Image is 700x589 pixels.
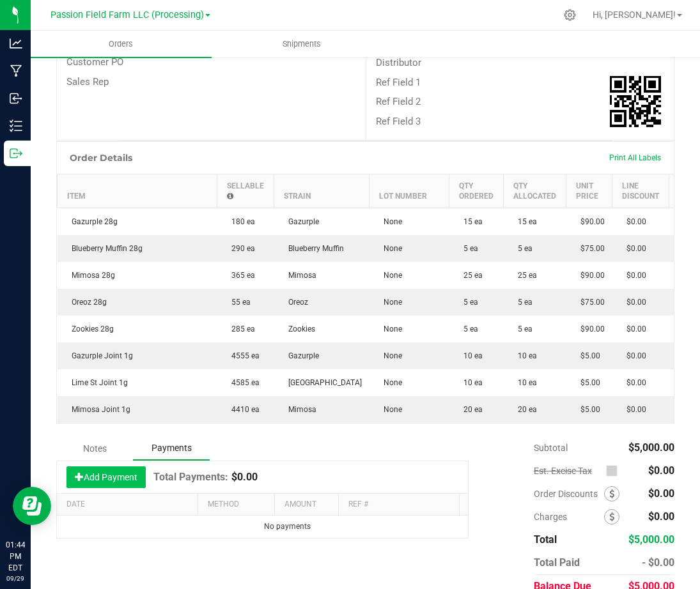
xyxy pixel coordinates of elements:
span: $0.00 [648,464,674,477]
iframe: Resource center [13,487,51,525]
span: None [377,298,402,307]
span: 55 ea [225,298,251,307]
span: $0.00 [620,405,646,414]
span: None [377,378,402,387]
span: 4585 ea [225,378,260,387]
span: Oreoz [282,298,308,307]
span: Ref Field 1 [376,77,421,88]
th: Amount [274,494,338,516]
span: 5 ea [457,298,478,307]
span: No payments [264,522,311,531]
span: Order Discounts [534,489,604,499]
span: Orders [91,38,150,50]
th: Sellable [217,174,274,208]
span: $0.00 [648,510,674,523]
inline-svg: Analytics [10,37,22,50]
span: 10 ea [511,351,537,360]
div: Payments [133,436,210,461]
h1: Total Payments: [153,471,228,484]
span: 10 ea [511,378,537,387]
span: 290 ea [225,244,255,253]
th: Method [198,494,274,516]
span: 5 ea [511,244,533,253]
img: Scan me! [610,76,661,127]
inline-svg: Outbound [10,147,22,160]
span: $5.00 [574,405,600,414]
div: Manage settings [562,9,578,21]
span: $0.00 [620,325,646,333]
span: 5 ea [511,325,533,333]
h1: Order Details [70,153,132,163]
qrcode: 00000106 [610,76,661,127]
span: $0.00 [620,244,646,253]
span: $90.00 [574,217,605,226]
span: 25 ea [511,271,537,280]
span: Customer PO [66,56,123,68]
span: 15 ea [511,217,537,226]
span: $0.00 [620,378,646,387]
span: Mimosa [282,271,316,280]
span: 4410 ea [225,405,260,414]
inline-svg: Manufacturing [10,65,22,77]
span: $0.00 [620,298,646,307]
th: Qty Allocated [504,174,566,208]
span: Ref Field 2 [376,96,421,107]
th: Lot Number [369,174,449,208]
span: Distributor [376,57,421,68]
span: $5.00 [574,351,600,360]
span: $90.00 [574,325,605,333]
span: 20 ea [511,405,537,414]
span: 15 ea [457,217,483,226]
span: None [377,325,402,333]
inline-svg: Inbound [10,92,22,105]
th: Line Discount [612,174,669,208]
button: Add Payment [66,466,146,488]
span: Passion Field Farm LLC (Processing) [51,10,204,20]
span: Shipments [265,38,338,50]
span: Calculate excise tax [606,463,623,480]
span: $0.00 [620,351,646,360]
span: Hi, [PERSON_NAME]! [593,10,676,20]
span: $5,000.00 [628,441,674,454]
span: 4555 ea [225,351,260,360]
span: - $0.00 [642,556,674,569]
span: Ref Field 3 [376,116,421,127]
p: $0.00 [231,471,258,484]
inline-svg: Inventory [10,119,22,132]
p: 01:44 PM EDT [6,539,25,574]
span: 5 ea [457,244,478,253]
span: 20 ea [457,405,483,414]
span: None [377,244,402,253]
span: Print All Labels [609,153,661,162]
span: $75.00 [574,298,605,307]
th: Date [57,494,198,516]
span: Gazurple Joint 1g [65,351,133,360]
span: Blueberry Muffin [282,244,344,253]
span: 180 ea [225,217,255,226]
span: Mimosa Joint 1g [65,405,130,414]
span: 5 ea [457,325,478,333]
span: $0.00 [620,217,646,226]
span: 5 ea [511,298,533,307]
span: 10 ea [457,351,483,360]
span: $0.00 [620,271,646,280]
span: Charges [534,512,604,522]
span: 285 ea [225,325,255,333]
a: Orders [31,31,212,57]
span: Total [534,533,557,546]
span: $5.00 [574,378,600,387]
span: Gazurple 28g [65,217,118,226]
span: Subtotal [534,443,568,453]
span: 10 ea [457,378,483,387]
span: None [377,271,402,280]
span: 365 ea [225,271,255,280]
span: Gazurple [282,217,319,226]
div: Notes [56,437,133,460]
span: Mimosa [282,405,316,414]
span: Lime St Joint 1g [65,378,128,387]
th: Item [58,174,217,208]
span: Est. Excise Tax [534,466,601,476]
span: Sales Rep [66,76,109,88]
span: None [377,217,402,226]
span: $75.00 [574,244,605,253]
